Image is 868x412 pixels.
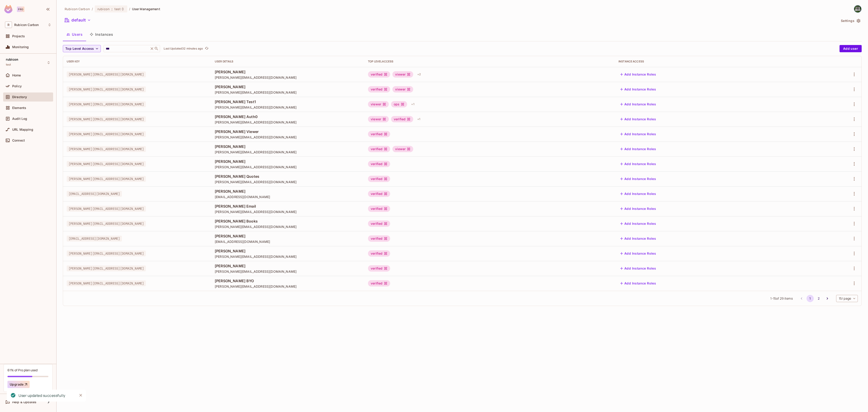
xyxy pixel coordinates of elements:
button: Add Instance Roles [618,220,658,227]
button: Users [63,29,86,40]
button: Upgrade [7,381,30,388]
span: [PERSON_NAME] [215,234,361,239]
div: verified [368,235,390,242]
span: [PERSON_NAME][EMAIL_ADDRESS][DOMAIN_NAME] [215,269,361,274]
span: Top Level Access [65,46,94,52]
span: Home [12,73,21,77]
span: [PERSON_NAME][EMAIL_ADDRESS][DOMAIN_NAME] [67,221,146,227]
button: Add Instance Roles [618,205,658,212]
span: Projects [12,34,25,38]
span: [PERSON_NAME][EMAIL_ADDRESS][DOMAIN_NAME] [215,75,361,80]
span: [PERSON_NAME][EMAIL_ADDRESS][DOMAIN_NAME] [67,71,146,77]
span: [PERSON_NAME] Test1 [215,99,361,104]
button: Add Instance Roles [618,235,658,242]
button: Add Instance Roles [618,116,658,123]
span: the active workspace [65,7,90,11]
span: [PERSON_NAME] [215,144,361,149]
div: verified [368,280,390,287]
div: verified [368,220,390,227]
span: [PERSON_NAME][EMAIL_ADDRESS][DOMAIN_NAME] [67,206,146,212]
span: [PERSON_NAME] [215,69,361,74]
button: Settings [839,17,862,24]
div: User updated successfully [19,393,65,398]
div: Top Level Access [368,60,611,63]
span: refresh [205,46,209,51]
div: viewer [368,101,389,107]
span: 1 - 15 of 29 items [770,296,793,301]
span: [PERSON_NAME] [215,249,361,253]
div: + 1 [409,101,416,108]
span: User Management [132,7,160,11]
span: [PERSON_NAME] Books [215,219,361,224]
span: Click to refresh data [203,46,209,51]
button: Add Instance Roles [618,86,658,93]
button: page 1 [807,295,814,302]
span: [PERSON_NAME][EMAIL_ADDRESS][DOMAIN_NAME] [215,254,361,259]
div: verified [368,250,390,257]
span: [PERSON_NAME] Email [215,204,361,209]
div: verified [368,146,390,152]
span: [PERSON_NAME][EMAIL_ADDRESS][DOMAIN_NAME] [215,135,361,139]
button: Top Level Access [63,45,101,52]
div: ops [391,101,407,107]
span: [PERSON_NAME][EMAIL_ADDRESS][DOMAIN_NAME] [215,105,361,109]
span: [PERSON_NAME][EMAIL_ADDRESS][DOMAIN_NAME] [67,101,146,107]
div: verified [368,86,390,92]
div: viewer [392,71,413,78]
span: [PERSON_NAME][EMAIL_ADDRESS][DOMAIN_NAME] [67,280,146,286]
span: Policy [12,84,22,88]
div: Pro [17,7,24,12]
span: R [5,21,12,28]
button: Add Instance Roles [618,265,658,272]
span: [PERSON_NAME][EMAIL_ADDRESS][DOMAIN_NAME] [67,86,146,92]
span: [PERSON_NAME][EMAIL_ADDRESS][DOMAIN_NAME] [215,90,361,95]
button: Add Instance Roles [618,160,658,168]
button: Add Instance Roles [618,101,658,108]
span: [PERSON_NAME][EMAIL_ADDRESS][DOMAIN_NAME] [67,146,146,152]
li: / [129,7,130,11]
span: : [111,7,113,11]
button: Add Instance Roles [618,71,658,78]
div: User Key [67,60,208,63]
p: Last Updated 32 minutes ago [164,47,203,50]
button: Add Instance Roles [618,280,658,287]
div: Instance Access [618,60,800,63]
div: viewer [392,146,413,152]
button: Add Instance Roles [618,175,658,182]
span: Elements [12,106,26,110]
span: URL Mapping [12,128,33,131]
span: rubicon [97,7,110,11]
span: test [6,63,11,66]
li: / [92,7,93,11]
span: [PERSON_NAME] [215,159,361,164]
div: verified [368,131,390,137]
button: default [63,17,93,24]
nav: pagination navigation [797,295,832,302]
span: [PERSON_NAME][EMAIL_ADDRESS][DOMAIN_NAME] [67,131,146,137]
span: Workspace: Rubicon Carbon [14,23,39,27]
span: Connect [12,139,25,142]
span: [PERSON_NAME] Auth0 [215,114,361,119]
div: verified [391,116,413,122]
span: [EMAIL_ADDRESS][DOMAIN_NAME] [215,195,361,199]
img: SReyMgAAAABJRU5ErkJggg== [4,5,12,13]
span: [EMAIL_ADDRESS][DOMAIN_NAME] [67,236,122,242]
span: [PERSON_NAME][EMAIL_ADDRESS][DOMAIN_NAME] [215,284,361,289]
span: Directory [12,95,27,99]
div: 61% of Pro plan used [7,368,38,372]
span: [PERSON_NAME] [215,263,361,268]
div: + 1 [415,116,422,123]
button: Add Instance Roles [618,190,658,197]
button: Add Instance Roles [618,145,658,153]
span: [PERSON_NAME][EMAIL_ADDRESS][DOMAIN_NAME] [215,165,361,169]
span: [EMAIL_ADDRESS][DOMAIN_NAME] [215,239,361,244]
span: [PERSON_NAME] Quotes [215,174,361,179]
div: viewer [368,116,389,122]
span: Monitoring [12,45,29,49]
span: [PERSON_NAME][EMAIL_ADDRESS][DOMAIN_NAME] [215,180,361,184]
button: Go to page 2 [815,295,822,302]
span: [PERSON_NAME][EMAIL_ADDRESS][DOMAIN_NAME] [67,161,146,167]
span: [PERSON_NAME][EMAIL_ADDRESS][DOMAIN_NAME] [215,150,361,154]
span: [PERSON_NAME][EMAIL_ADDRESS][DOMAIN_NAME] [67,265,146,271]
button: Add Instance Roles [618,130,658,138]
